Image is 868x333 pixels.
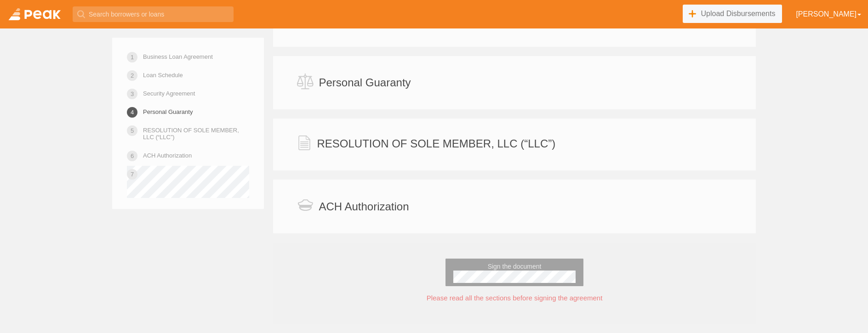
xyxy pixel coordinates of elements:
[319,77,411,89] h3: Personal Guaranty
[143,49,213,65] a: Business Loan Agreement
[73,6,234,22] input: Search borrowers or loans
[143,104,193,120] a: Personal Guaranty
[143,67,183,83] a: Loan Schedule
[143,85,195,102] a: Security Agreement
[143,147,192,164] a: ACH Authorization
[683,5,782,23] a: Upload Disbursements
[317,138,555,150] h3: RESOLUTION OF SOLE MEMBER, LLC (“LLC”)
[453,263,576,271] span: Sign the document
[319,201,409,213] h3: ACH Authorization
[143,122,249,145] a: RESOLUTION OF SOLE MEMBER, LLC (“LLC”)
[292,293,737,303] p: Please read all the sections before signing the agreement
[445,259,583,286] button: Sign the document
